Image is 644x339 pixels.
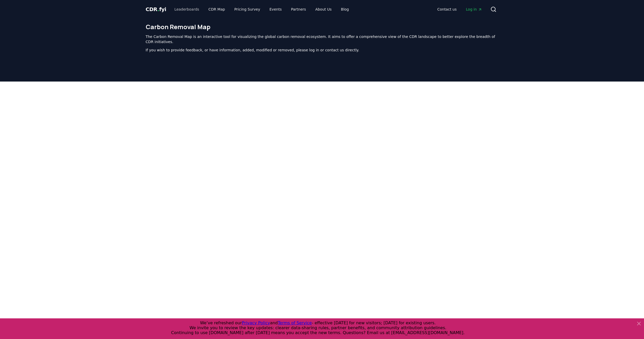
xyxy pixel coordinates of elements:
a: Contact us [433,5,461,14]
a: Partners [287,5,310,14]
a: Events [265,5,286,14]
span: . [157,6,159,12]
a: Blog [337,5,353,14]
a: Pricing Survey [230,5,264,14]
h1: Carbon Removal Map [146,23,499,31]
span: Log in [466,7,482,12]
nav: Main [170,5,353,14]
p: The Carbon Removal Map is an interactive tool for visualizing the global carbon removal ecosystem... [146,34,499,44]
span: CDR fyi [146,6,166,12]
p: If you wish to provide feedback, or have information, added, modified or removed, please log in o... [146,47,499,53]
a: About Us [311,5,336,14]
a: CDR.fyi [146,6,166,13]
a: CDR Map [204,5,229,14]
nav: Main [433,5,486,14]
a: Leaderboards [170,5,203,14]
a: Log in [462,5,486,14]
